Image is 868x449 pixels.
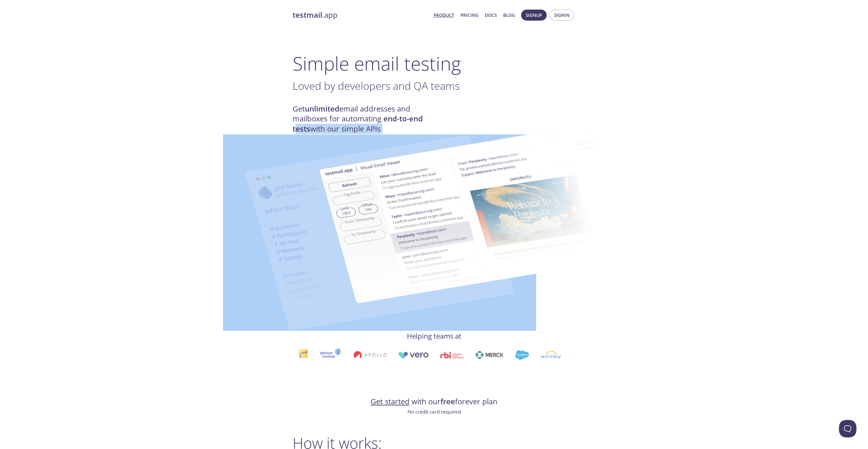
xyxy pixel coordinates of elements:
a: Pricing [461,11,479,19]
a: Get started [371,396,409,407]
img: merck [474,351,502,359]
img: testmail-email-viewer [319,116,632,312]
iframe: Help Scout Beacon - Open [839,420,856,437]
img: johnsoncontrols [318,348,340,362]
span: Signin [554,11,570,19]
h1: Simple email testing [293,52,576,75]
h4: with our forever plan [293,397,576,407]
span: Loved by developers and QA teams [293,78,460,93]
h4: Helping teams at [293,331,576,341]
img: testmail-email-viewer [223,134,536,331]
strong: testmail [293,10,322,20]
strong: unlimited [305,104,339,114]
span: Signup [526,11,542,19]
p: No credit card required [293,408,576,416]
img: apollo [352,351,385,359]
strong: end-to-end tests [293,114,423,134]
button: Signup [521,10,547,21]
strong: free [441,396,455,407]
img: workday [539,351,560,359]
a: Blog [503,11,515,19]
img: rbi [439,352,463,358]
img: vero [397,352,427,358]
h4: Get email addresses and mailboxes for automating with our simple APIs [293,104,434,134]
button: Signin [550,10,574,21]
a: testmail.app [293,10,429,20]
img: salesforce [514,350,528,360]
a: Product [434,11,454,19]
a: Docs [485,11,497,19]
